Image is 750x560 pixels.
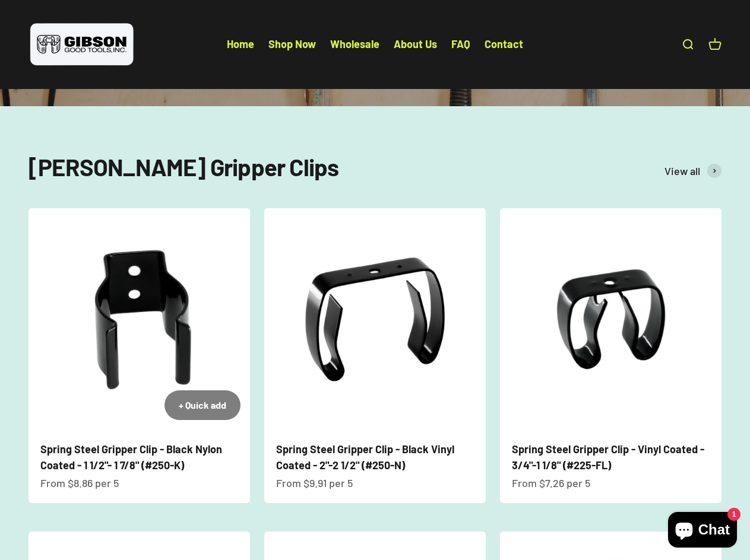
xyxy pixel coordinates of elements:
a: Spring Steel Gripper Clip - Black Nylon Coated - 1 1/2"- 1 7/8" (#250-K) [40,443,222,472]
inbox-online-store-chat: Shopify online store chat [664,512,740,551]
sale-price: From $9.91 per 5 [276,475,353,492]
a: View all [664,163,721,180]
a: About Us [394,37,437,50]
span: View all [664,163,700,180]
div: + Quick add [179,397,226,413]
a: Spring Steel Gripper Clip - Black Vinyl Coated - 2"-2 1/2" (#250-N) [276,443,454,472]
a: Spring Steel Gripper Clip - Vinyl Coated - 3/4"-1 1/8" (#225-FL) [512,443,704,472]
split-lines: [PERSON_NAME] Gripper Clips [29,152,338,181]
button: + Quick add [164,390,240,420]
a: Home [227,37,254,50]
sale-price: From $7.26 per 5 [512,475,590,492]
sale-price: From $8.86 per 5 [40,475,119,492]
a: Contact [485,37,523,50]
a: Wholesale [330,37,379,50]
a: FAQ [451,37,470,50]
a: Shop Now [268,37,316,50]
img: close up of a spring steel gripper clip, tool clip, durable, secure holding, Excellent corrosion ... [29,208,250,429]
